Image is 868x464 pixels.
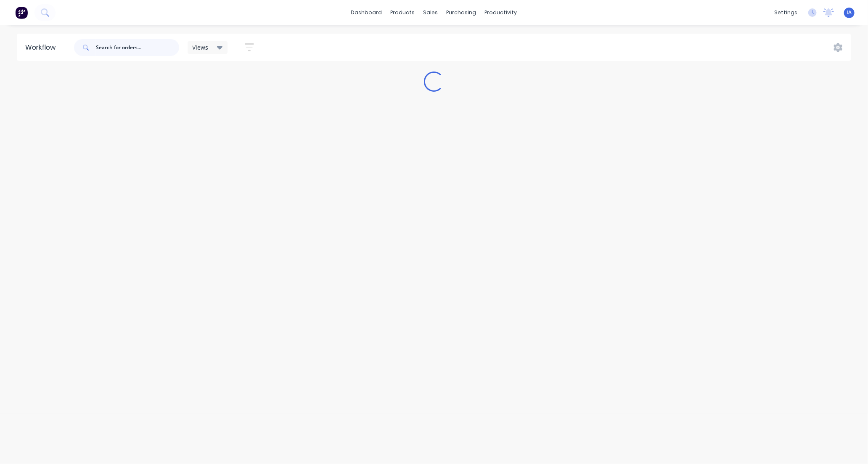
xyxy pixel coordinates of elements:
[25,42,60,53] div: Workflow
[193,43,209,52] span: Views
[96,39,179,56] input: Search for orders...
[847,9,852,16] span: IA
[386,6,419,19] div: products
[481,6,521,19] div: productivity
[442,6,481,19] div: purchasing
[770,6,802,19] div: settings
[347,6,386,19] a: dashboard
[15,6,28,19] img: Factory
[419,6,442,19] div: sales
